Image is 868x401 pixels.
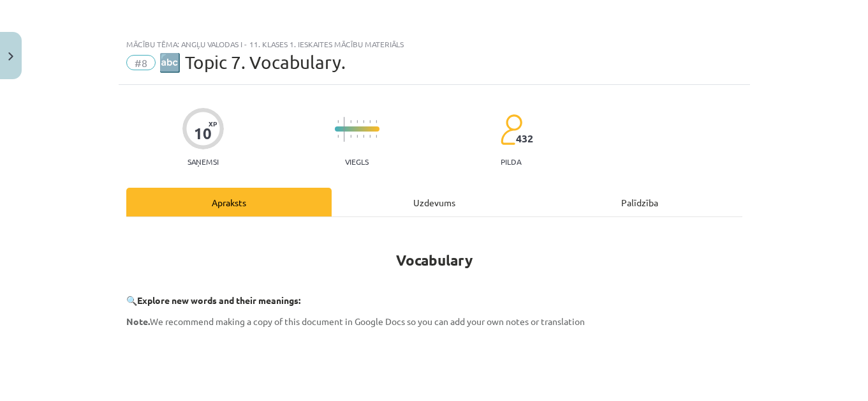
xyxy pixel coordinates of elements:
div: Palīdzība [537,188,742,216]
img: icon-short-line-57e1e144782c952c97e751825c79c345078a6d821885a25fce030b3d8c18986b.svg [350,120,351,123]
strong: Note. [126,315,150,327]
strong: Vocabulary [396,251,473,269]
p: Saņemsi [182,157,224,166]
img: icon-short-line-57e1e144782c952c97e751825c79c345078a6d821885a25fce030b3d8c18986b.svg [337,120,339,123]
p: pilda [501,157,521,166]
img: icon-short-line-57e1e144782c952c97e751825c79c345078a6d821885a25fce030b3d8c18986b.svg [350,135,351,138]
img: icon-short-line-57e1e144782c952c97e751825c79c345078a6d821885a25fce030b3d8c18986b.svg [363,135,364,138]
img: icon-long-line-d9ea69661e0d244f92f715978eff75569469978d946b2353a9bb055b3ed8787d.svg [344,117,345,142]
span: #8 [126,55,156,70]
img: icon-short-line-57e1e144782c952c97e751825c79c345078a6d821885a25fce030b3d8c18986b.svg [369,120,371,123]
img: students-c634bb4e5e11cddfef0936a35e636f08e4e9abd3cc4e673bd6f9a4125e45ecb1.svg [500,114,522,146]
p: Viegls [345,157,369,166]
img: icon-short-line-57e1e144782c952c97e751825c79c345078a6d821885a25fce030b3d8c18986b.svg [376,135,377,138]
img: icon-short-line-57e1e144782c952c97e751825c79c345078a6d821885a25fce030b3d8c18986b.svg [337,135,339,138]
span: We recommend making a copy of this document in Google Docs so you can add your own notes or trans... [126,315,585,327]
strong: Explore new words and their meanings: [137,294,300,306]
span: 432 [516,133,533,144]
span: XP [209,120,217,127]
img: icon-close-lesson-0947bae3869378f0d4975bcd49f059093ad1ed9edebbc8119c70593378902aed.svg [8,52,13,61]
p: 🔍 [126,294,742,307]
div: Apraksts [126,188,332,216]
img: icon-short-line-57e1e144782c952c97e751825c79c345078a6d821885a25fce030b3d8c18986b.svg [363,120,364,123]
img: icon-short-line-57e1e144782c952c97e751825c79c345078a6d821885a25fce030b3d8c18986b.svg [357,120,358,123]
span: 🔤 Topic 7. Vocabulary. [159,52,346,73]
img: icon-short-line-57e1e144782c952c97e751825c79c345078a6d821885a25fce030b3d8c18986b.svg [357,135,358,138]
img: icon-short-line-57e1e144782c952c97e751825c79c345078a6d821885a25fce030b3d8c18986b.svg [369,135,371,138]
div: 10 [194,125,212,142]
div: Uzdevums [332,188,537,216]
div: Mācību tēma: Angļu valodas i - 11. klases 1. ieskaites mācību materiāls [126,40,742,49]
img: icon-short-line-57e1e144782c952c97e751825c79c345078a6d821885a25fce030b3d8c18986b.svg [376,120,377,123]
